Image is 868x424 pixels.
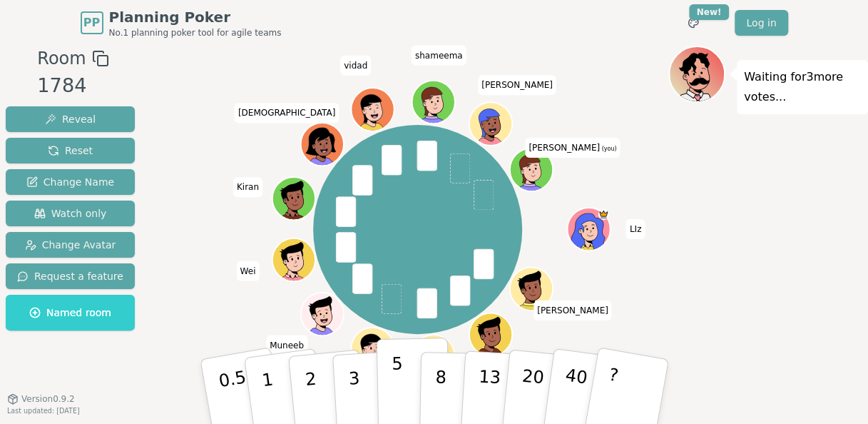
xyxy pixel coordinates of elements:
[21,393,75,405] span: Version 0.9.2
[533,301,612,320] span: Click to change your name
[37,46,86,71] span: Room
[29,306,111,320] span: Named room
[17,269,123,283] span: Request a feature
[6,295,135,330] button: Named room
[109,27,282,39] span: No.1 planning poker tool for agile teams
[37,71,108,101] div: 1784
[6,138,135,163] button: Reset
[744,67,861,107] p: Waiting for 3 more votes...
[7,393,75,405] button: Version0.9.2
[340,56,371,76] span: Click to change your name
[34,206,107,221] span: Watch only
[81,7,282,39] a: PPPlanning PokerNo.1 planning poker tool for agile teams
[6,201,135,226] button: Watch only
[600,146,617,152] span: (you)
[6,169,135,195] button: Change Name
[525,138,620,158] span: Click to change your name
[626,219,645,239] span: Click to change your name
[109,7,282,27] span: Planning Poker
[45,112,96,126] span: Reveal
[233,178,262,198] span: Click to change your name
[235,104,339,123] span: Click to change your name
[689,4,730,20] div: New!
[48,143,93,158] span: Reset
[266,335,307,355] span: Click to change your name
[26,175,114,189] span: Change Name
[478,76,556,96] span: Click to change your name
[236,261,259,281] span: Click to change your name
[511,150,551,191] button: Click to change your avatar
[735,10,787,36] a: Log in
[6,106,135,132] button: Reveal
[6,263,135,289] button: Request a feature
[412,46,466,66] span: Click to change your name
[25,238,116,252] span: Change Avatar
[680,10,706,36] button: New!
[6,232,135,258] button: Change Avatar
[598,209,608,220] span: LIz is the host
[83,14,100,31] span: PP
[7,407,80,415] span: Last updated: [DATE]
